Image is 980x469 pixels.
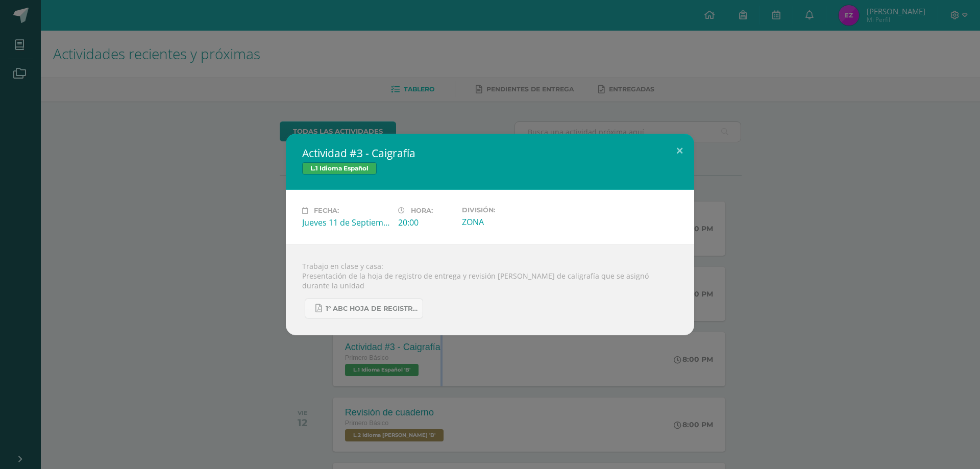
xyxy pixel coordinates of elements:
[411,207,433,214] span: Hora:
[305,299,423,318] a: 1° ABC HOJA DE REGISTRO - UNIDAD FINAL.pdf
[302,217,390,228] div: Jueves 11 de Septiembre
[462,206,550,214] label: División:
[302,162,377,175] span: L.1 Idioma Español
[302,146,678,160] h2: Actividad #3 - Caigrafía
[398,217,454,228] div: 20:00
[462,216,550,228] div: ZONA
[314,207,339,214] span: Fecha:
[665,134,694,168] button: Close (Esc)
[286,244,694,335] div: Trabajo en clase y casa: Presentación de la hoja de registro de entrega y revisión [PERSON_NAME] ...
[326,305,418,313] span: 1° ABC HOJA DE REGISTRO - UNIDAD FINAL.pdf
